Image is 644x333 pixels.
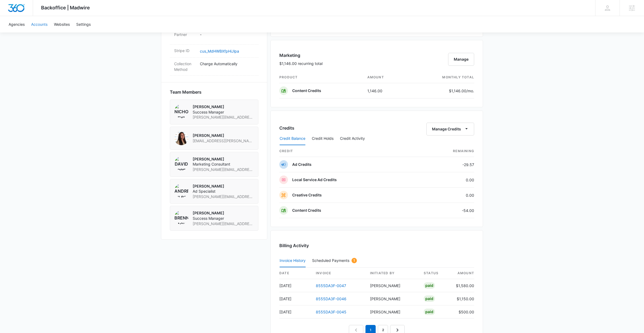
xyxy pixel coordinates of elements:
[5,16,28,32] a: Agencies
[193,210,254,216] p: [PERSON_NAME]
[279,72,363,83] th: product
[279,268,312,279] th: date
[316,283,346,288] a: 8555DA3F-0047
[193,133,254,138] p: [PERSON_NAME]
[279,242,474,249] h3: Billing Activity
[170,28,258,45] div: Partner-
[312,258,357,263] div: Scheduled Payments
[452,268,474,279] th: amount
[292,208,321,213] p: Content Credits
[73,16,94,32] a: Settings
[292,177,337,182] p: Local Service Ad Credits
[170,89,202,95] span: Team Members
[193,138,254,144] span: [EMAIL_ADDRESS][PERSON_NAME][DOMAIN_NAME]
[279,125,294,131] h3: Credits
[448,53,474,66] button: Manage
[279,279,312,292] td: [DATE]
[193,189,254,194] span: Ad Specialist
[280,132,305,145] button: Credit Balance
[409,72,474,83] th: monthly total
[193,162,254,167] span: Marketing Consultant
[292,192,322,198] p: Creative Credits
[426,123,474,136] button: Manage Credits
[193,221,254,226] span: [PERSON_NAME][EMAIL_ADDRESS][PERSON_NAME][DOMAIN_NAME]
[452,279,474,292] td: $1,580.00
[200,49,239,53] a: cus_MdHWBXfpHiJlpa
[28,16,51,32] a: Accounts
[366,292,419,305] td: [PERSON_NAME]
[363,83,409,98] td: 1,146.00
[193,115,254,120] span: [PERSON_NAME][EMAIL_ADDRESS][PERSON_NAME][DOMAIN_NAME]
[193,216,254,221] span: Success Manager
[174,184,188,197] img: Andrew Gilbert
[292,88,321,93] p: Content Credits
[193,194,254,199] span: [PERSON_NAME][EMAIL_ADDRESS][PERSON_NAME][DOMAIN_NAME]
[193,104,254,109] p: [PERSON_NAME]
[340,132,365,145] button: Credit Activity
[366,268,419,279] th: Initiated By
[174,61,196,72] dt: Collection Method
[417,157,474,172] td: -29.57
[316,310,346,314] a: 8555DA3F-0045
[424,282,435,289] div: Paid
[312,132,334,145] button: Credit Holds
[279,145,417,157] th: credit
[452,305,474,319] td: $500.00
[174,210,188,224] img: Brennan Rachman
[363,72,409,83] th: amount
[449,88,474,94] p: $1,146.00
[174,48,196,53] dt: Stripe ID
[193,184,254,189] p: [PERSON_NAME]
[417,145,474,157] th: Remaining
[279,61,323,66] p: $1,146.00 recurring total
[170,58,258,76] div: Collection MethodCharge Automatically
[316,297,346,301] a: 8555DA3F-0046
[312,268,366,279] th: invoice
[200,32,254,37] p: -
[466,89,474,93] span: /mo.
[366,279,419,292] td: [PERSON_NAME]
[279,292,312,305] td: [DATE]
[174,156,188,170] img: David Korecki
[41,5,90,10] span: Backoffice | Madwire
[174,32,196,37] dt: Partner
[366,305,419,319] td: [PERSON_NAME]
[417,172,474,188] td: 0.00
[424,295,435,302] div: Paid
[51,16,73,32] a: Websites
[193,156,254,162] p: [PERSON_NAME]
[279,305,312,319] td: [DATE]
[424,309,435,315] div: Paid
[200,61,254,67] p: Charge Automatically
[352,258,357,263] div: 1 items
[417,188,474,203] td: 0.00
[174,104,188,118] img: Nicholas Geymann
[280,254,306,267] button: Invoice History
[279,52,323,58] h3: Marketing
[193,109,254,115] span: Success Manager
[170,45,258,58] div: Stripe IDcus_MdHWBXfpHiJlpa
[292,162,312,167] p: Ad Credits
[452,292,474,305] td: $1,150.00
[174,131,188,145] img: Audriana Talamantes
[193,167,254,172] span: [PERSON_NAME][EMAIL_ADDRESS][PERSON_NAME][DOMAIN_NAME]
[417,203,474,218] td: -54.00
[419,268,452,279] th: status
